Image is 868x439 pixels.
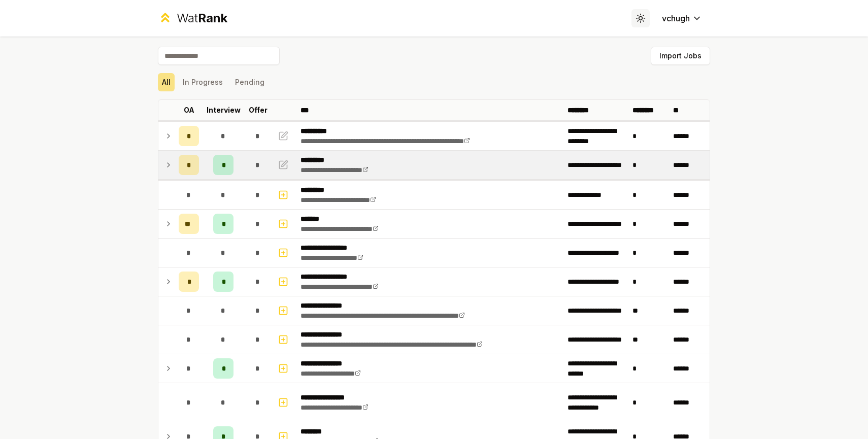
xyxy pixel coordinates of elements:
[158,73,175,91] button: All
[179,73,227,91] button: In Progress
[651,47,710,65] button: Import Jobs
[231,73,269,91] button: Pending
[654,9,710,27] button: vchugh
[158,10,227,26] a: WatRank
[184,105,194,115] p: OA
[249,105,268,115] p: Offer
[662,12,690,24] span: vchugh
[207,105,241,115] p: Interview
[198,11,227,25] span: Rank
[177,10,227,26] div: Wat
